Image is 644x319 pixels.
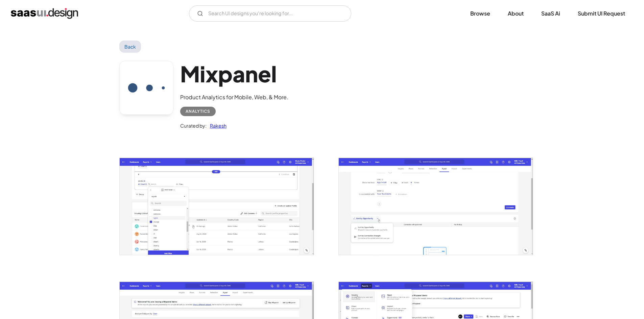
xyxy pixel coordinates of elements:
[339,158,533,255] img: 601bf2794408680ea79154b0_Mixpanel%20sortby-min.jpg
[119,41,141,53] a: Back
[533,6,568,21] a: SaaS Ai
[180,93,288,101] div: Product Analytics for Mobile, Web, & More.
[180,122,207,130] div: Curated by:
[500,6,532,21] a: About
[120,158,314,255] img: 601bf2795b72a056c2bf9493_Mixpanel%20user%20filter%20property-min.jpg
[11,8,78,19] a: home
[462,6,498,21] a: Browse
[189,5,351,22] input: Search UI designs you're looking for...
[207,122,226,130] a: Rakesh
[570,6,633,21] a: Submit UI Request
[339,158,533,255] a: open lightbox
[180,61,288,87] h1: Mixpanel
[186,107,210,115] div: Analytics
[189,5,351,22] form: Email Form
[120,158,314,255] a: open lightbox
